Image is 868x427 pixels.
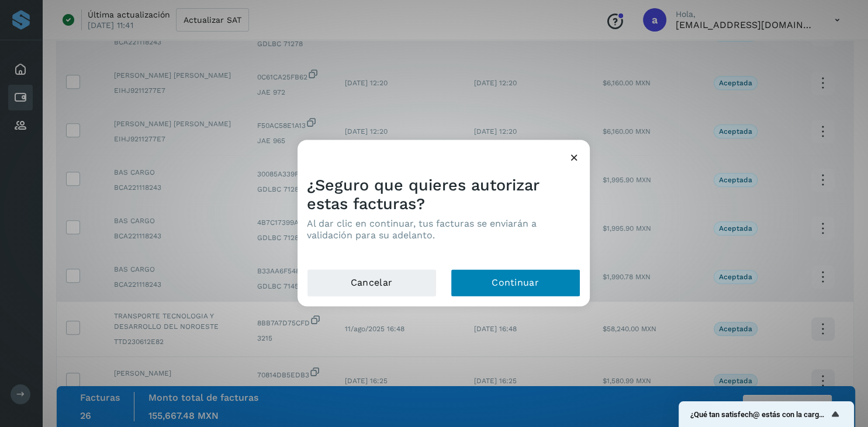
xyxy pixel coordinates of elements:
span: ¿Seguro que quieres autorizar estas facturas? [307,176,539,213]
span: ¿Qué tan satisfech@ estás con la carga de tus facturas? [690,410,828,419]
button: Continuar [451,269,580,297]
span: Al dar clic en continuar, tus facturas se enviarán a validación para su adelanto. [307,218,537,241]
button: Cancelar [307,269,437,297]
button: Mostrar encuesta - ¿Qué tan satisfech@ estás con la carga de tus facturas? [690,407,842,421]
